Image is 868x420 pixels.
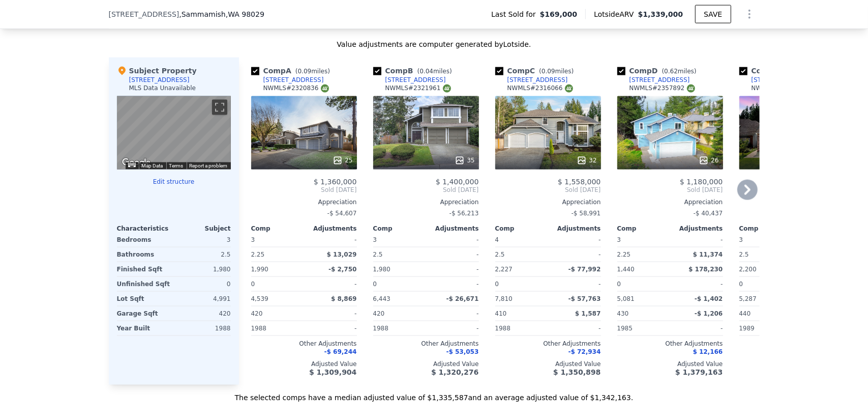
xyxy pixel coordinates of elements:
[572,210,601,217] span: -$ 58,991
[617,76,690,84] a: [STREET_ADDRESS]
[251,281,255,288] span: 0
[495,310,507,317] span: 410
[535,68,578,75] span: ( miles)
[327,251,357,258] span: $ 13,029
[542,68,555,75] span: 0.09
[752,76,812,84] div: [STREET_ADDRESS]
[174,225,231,233] div: Subject
[291,68,334,75] span: ( miles)
[617,266,635,273] span: 1,440
[428,247,479,262] div: -
[739,310,751,317] span: 440
[251,225,304,233] div: Comp
[373,186,479,194] span: Sold [DATE]
[693,349,723,356] span: $ 12,166
[109,385,760,403] div: The selected comps have a median adjusted value of $1,335,587 and an average adjusted value of $1...
[251,236,255,243] span: 3
[617,360,723,369] div: Adjusted Value
[226,10,264,18] span: , WA 98029
[306,277,357,291] div: -
[630,84,695,93] div: NWMLS # 2357892
[617,236,621,243] span: 3
[507,84,573,93] div: NWMLS # 2316066
[117,233,172,247] div: Bedrooms
[455,155,474,165] div: 35
[695,5,731,23] button: SAVE
[565,85,573,93] img: NWMLS Logo
[495,321,546,335] div: 1988
[507,76,568,84] div: [STREET_ADDRESS]
[752,84,817,93] div: NWMLS # 2348008
[304,225,357,233] div: Adjustments
[617,310,629,317] span: 430
[306,321,357,335] div: -
[169,163,184,169] a: Terms (opens in new tab)
[190,163,228,169] a: Report a problem
[428,306,479,321] div: -
[373,247,424,262] div: 2.5
[617,295,635,302] span: 5,081
[314,178,357,186] span: $ 1,360,000
[495,198,601,206] div: Appreciation
[333,155,352,165] div: 25
[109,39,760,49] div: Value adjustments are computer generated by Lotside .
[263,76,324,84] div: [STREET_ADDRESS]
[251,76,324,84] a: [STREET_ADDRESS]
[638,10,683,18] span: $1,339,000
[540,9,578,19] span: $169,000
[550,321,601,335] div: -
[251,340,357,348] div: Other Adjustments
[739,236,743,243] span: 3
[176,321,231,335] div: 1988
[495,266,513,273] span: 2,227
[739,360,845,369] div: Adjusted Value
[699,155,719,165] div: 26
[373,266,391,273] span: 1,980
[617,198,723,206] div: Appreciation
[251,247,302,262] div: 2.25
[739,266,757,273] span: 2,200
[568,349,601,356] span: -$ 72,934
[373,321,424,335] div: 1988
[428,262,479,276] div: -
[495,247,546,262] div: 2.5
[695,295,723,302] span: -$ 1,402
[251,198,357,206] div: Appreciation
[672,321,723,335] div: -
[373,310,385,317] span: 420
[176,306,231,321] div: 420
[617,186,723,194] span: Sold [DATE]
[739,76,812,84] a: [STREET_ADDRESS]
[117,277,172,291] div: Unfinished Sqft
[617,66,701,76] div: Comp D
[739,295,757,302] span: 5,287
[176,262,231,276] div: 1,980
[548,225,601,233] div: Adjustments
[617,247,668,262] div: 2.25
[428,233,479,247] div: -
[251,321,302,335] div: 1988
[306,233,357,247] div: -
[117,225,174,233] div: Characteristics
[420,68,433,75] span: 0.04
[550,277,601,291] div: -
[617,281,621,288] span: 0
[577,155,596,165] div: 32
[251,295,268,302] span: 4,539
[575,310,601,317] span: $ 1,587
[176,247,231,262] div: 2.5
[658,68,701,75] span: ( miles)
[119,156,153,170] img: Google
[373,198,479,206] div: Appreciation
[446,349,479,356] span: -$ 53,053
[373,340,479,348] div: Other Adjustments
[739,281,743,288] span: 0
[251,186,357,194] span: Sold [DATE]
[495,66,578,76] div: Comp C
[568,295,601,302] span: -$ 57,763
[117,292,172,306] div: Lot Sqft
[617,225,670,233] div: Comp
[491,9,540,19] span: Last Sold for
[617,340,723,348] div: Other Adjustments
[436,178,479,186] span: $ 1,400,000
